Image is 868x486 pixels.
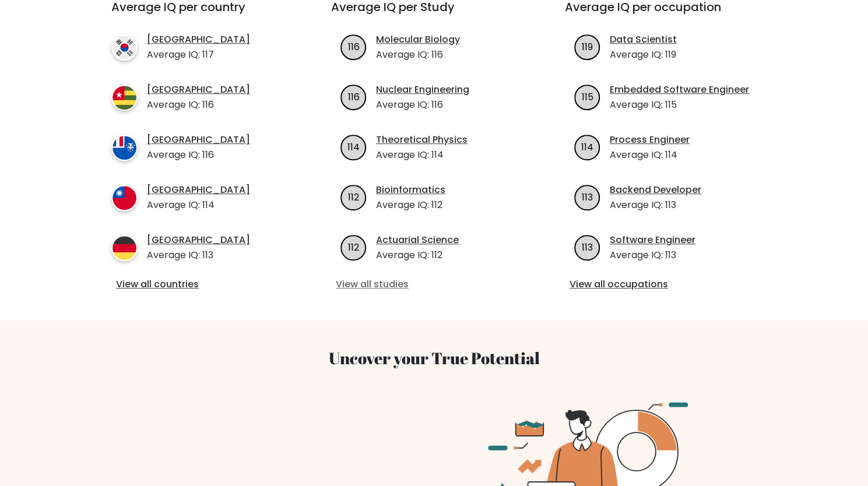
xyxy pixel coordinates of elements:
a: Data Scientist [610,33,677,47]
p: Average IQ: 117 [147,48,250,62]
text: 113 [582,240,593,253]
p: Average IQ: 116 [376,48,460,62]
a: [GEOGRAPHIC_DATA] [147,233,250,247]
a: [GEOGRAPHIC_DATA] [147,83,250,97]
p: Average IQ: 112 [376,248,459,262]
text: 114 [581,140,593,153]
p: Average IQ: 114 [610,148,690,162]
text: 114 [347,140,360,153]
text: 115 [582,90,593,103]
text: 119 [582,40,593,53]
text: 112 [348,240,359,253]
a: View all occupations [570,277,766,291]
img: country [111,34,138,61]
img: country [111,84,138,111]
p: Average IQ: 113 [610,198,701,212]
a: Theoretical Physics [376,133,468,147]
p: Average IQ: 114 [376,148,468,162]
a: Backend Developer [610,183,701,197]
a: Nuclear Engineering [376,83,469,97]
p: Average IQ: 116 [147,98,250,112]
p: Average IQ: 112 [376,198,445,212]
text: 116 [348,90,360,103]
a: Software Engineer [610,233,695,247]
a: [GEOGRAPHIC_DATA] [147,133,250,147]
img: country [111,185,138,211]
a: Embedded Software Engineer [610,83,749,97]
a: [GEOGRAPHIC_DATA] [147,183,250,197]
text: 116 [348,40,360,53]
a: [GEOGRAPHIC_DATA] [147,33,250,47]
a: Molecular Biology [376,33,460,47]
p: Average IQ: 115 [610,98,749,112]
img: country [111,135,138,161]
text: 112 [348,190,359,203]
p: Average IQ: 116 [147,148,250,162]
a: View all countries [116,277,284,291]
img: country [111,235,138,261]
p: Average IQ: 116 [376,98,469,112]
a: View all studies [336,277,532,291]
p: Average IQ: 114 [147,198,250,212]
text: 113 [582,190,593,203]
a: Bioinformatics [376,183,445,197]
p: Average IQ: 119 [610,48,677,62]
p: Average IQ: 113 [610,248,695,262]
a: Process Engineer [610,133,690,147]
p: Average IQ: 113 [147,248,250,262]
h3: Uncover your True Potential [57,348,812,368]
a: Actuarial Science [376,233,459,247]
